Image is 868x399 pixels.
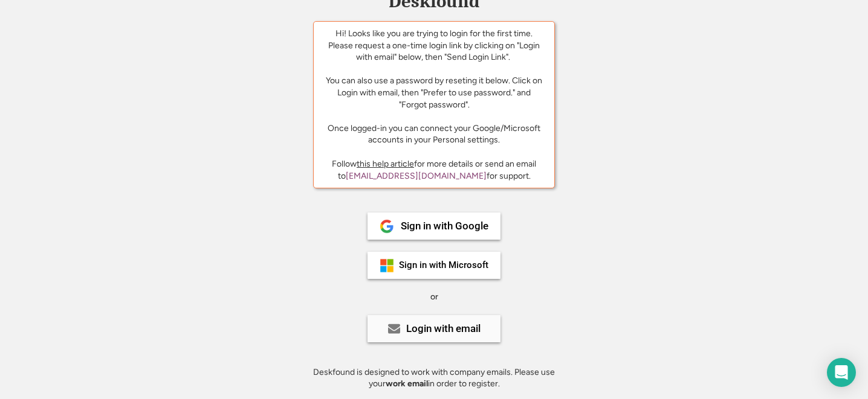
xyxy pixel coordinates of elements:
a: [EMAIL_ADDRESS][DOMAIN_NAME] [346,171,487,181]
div: Sign in with Google [401,221,488,231]
div: Deskfound is designed to work with company emails. Please use your in order to register. [298,366,570,390]
div: Open Intercom Messenger [827,358,856,387]
div: Login with email [406,324,481,334]
div: or [430,291,438,303]
img: 1024px-Google__G__Logo.svg.png [380,219,394,234]
img: ms-symbollockup_mssymbol_19.png [380,258,394,273]
strong: work email [386,378,428,389]
div: Hi! Looks like you are trying to login for the first time. Please request a one-time login link b... [323,28,545,146]
div: Follow for more details or send an email to for support. [323,158,545,182]
a: this help article [357,159,414,169]
div: Sign in with Microsoft [399,261,488,270]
